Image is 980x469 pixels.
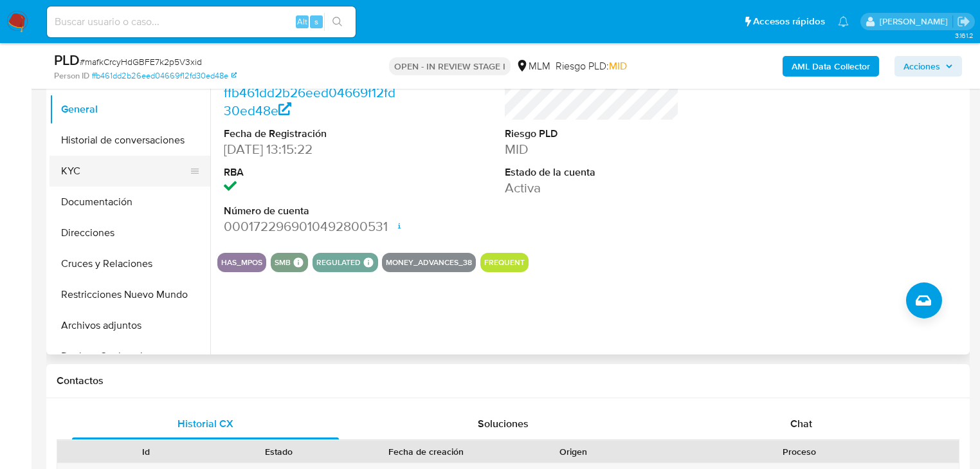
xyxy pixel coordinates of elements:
dd: MID [505,140,679,158]
b: PLD [54,50,80,70]
div: Estado [222,445,337,458]
button: Devices Geolocation [50,341,210,372]
dt: Estado de la cuenta [505,165,679,179]
button: KYC [50,156,200,187]
div: Fecha de creación [354,445,498,458]
span: Chat [790,416,812,431]
a: ffb461dd2b26eed04669f12fd30ed48e [224,83,395,120]
p: OPEN - IN REVIEW STAGE I [389,57,511,75]
span: 3.161.2 [955,30,974,41]
span: Historial CX [177,416,233,431]
button: AML Data Collector [783,56,879,77]
dd: 0001722969010492800531 [224,217,398,235]
button: Acciones [894,56,962,77]
button: Historial de conversaciones [50,125,210,156]
b: AML Data Collector [792,56,870,77]
button: Documentación [50,187,210,217]
input: Buscar usuario o caso... [47,14,356,30]
h1: Contactos [57,374,959,387]
div: MLM [516,59,550,73]
dt: Número de cuenta [224,204,398,218]
span: Riesgo PLD: [556,59,627,73]
span: Acciones [903,56,940,77]
p: erika.juarez@mercadolibre.com.mx [880,15,952,28]
div: Proceso [649,445,950,458]
span: Alt [297,15,307,28]
button: Cruces y Relaciones [50,248,210,279]
span: s [314,15,318,28]
button: Direcciones [50,217,210,248]
button: General [50,94,210,125]
div: Origen [516,445,631,458]
button: search-icon [324,13,350,31]
b: Person ID [54,70,89,82]
span: # mafkCrcyHdGBFE7k2p5V3xid [80,55,202,68]
span: MID [609,59,627,73]
button: Archivos adjuntos [50,310,210,341]
dd: [DATE] 13:15:22 [224,140,398,158]
dt: Fecha de Registración [224,127,398,141]
span: Soluciones [478,416,529,431]
dt: RBA [224,165,398,179]
button: Restricciones Nuevo Mundo [50,279,210,310]
dd: Activa [505,179,679,197]
div: Id [89,445,204,458]
a: Salir [957,15,970,28]
span: Accesos rápidos [753,15,825,28]
dt: Riesgo PLD [505,127,679,141]
a: Notificaciones [838,16,849,27]
a: ffb461dd2b26eed04669f12fd30ed48e [92,70,237,82]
